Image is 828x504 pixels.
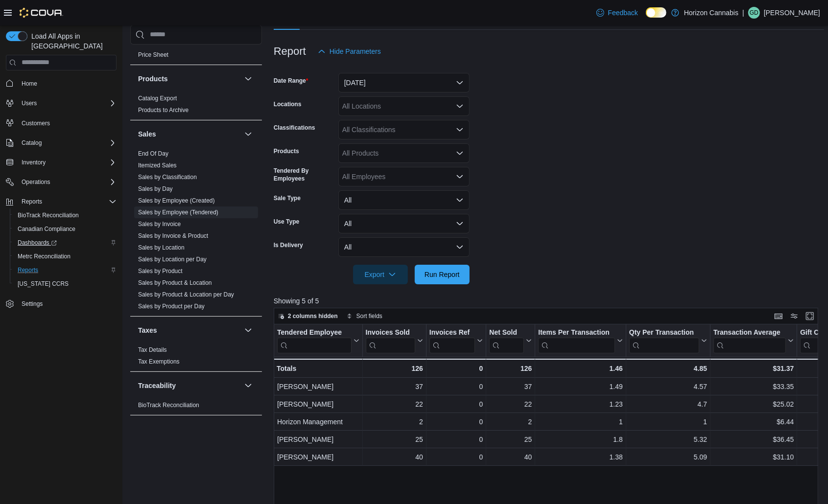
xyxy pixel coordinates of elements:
span: Dashboards [18,239,57,247]
div: $25.02 [713,398,794,410]
div: 2 [365,416,423,428]
div: Taxes [130,344,262,371]
div: 22 [489,398,532,410]
div: Qty Per Transaction [629,328,699,337]
div: [PERSON_NAME] [277,451,359,463]
button: Reports [10,263,120,277]
button: Operations [2,175,120,189]
label: Products [274,147,299,155]
span: Sales by Product & Location [138,278,212,286]
p: Horizon Cannabis [684,7,738,19]
div: 25 [365,434,423,445]
span: Reports [22,198,42,206]
button: Inventory [18,157,49,168]
button: Home [2,76,120,91]
span: Sales by Employee (Tendered) [138,208,218,216]
label: Locations [274,100,302,108]
div: 5.32 [629,434,707,445]
button: Display options [788,310,800,322]
div: Totals [277,363,359,374]
a: Dashboards [14,237,61,249]
button: Traceability [138,380,240,390]
span: Feedback [608,8,638,18]
div: Tendered Employee [277,328,352,353]
span: Sales by Invoice [138,220,181,228]
button: Open list of options [456,126,464,134]
button: Sales [242,128,254,139]
button: Export [353,265,408,284]
span: Sales by Product [138,267,183,275]
div: 25 [489,434,532,445]
a: Sales by Employee (Tendered) [138,208,218,215]
div: Sales [130,147,262,316]
span: Inventory [18,157,117,168]
button: Reports [2,195,120,208]
p: Showing 5 of 5 [274,296,824,306]
span: Metrc Reconciliation [18,252,71,260]
button: Operations [18,176,54,188]
div: 4.57 [629,381,707,392]
a: Itemized Sales [138,161,177,168]
span: Users [18,97,117,109]
span: Canadian Compliance [18,225,75,233]
h3: Report [274,46,306,57]
div: Items Per Transaction [538,328,615,337]
h3: Taxes [138,325,157,335]
div: Gigi Dodds [748,7,760,19]
div: Net Sold [489,328,524,353]
button: Catalog [2,136,120,150]
a: Sales by Classification [138,173,197,180]
button: Reports [18,196,46,207]
a: Sales by Product [138,267,183,274]
a: Sales by Invoice & Product [138,232,208,239]
div: $33.35 [713,381,794,392]
a: Settings [18,298,47,310]
span: Home [18,77,117,90]
input: Dark Mode [646,7,666,18]
a: End Of Day [138,150,168,157]
a: Home [18,78,41,90]
span: Metrc Reconciliation [14,251,117,262]
button: Open list of options [456,149,464,157]
span: Run Report [425,270,460,279]
div: 1.49 [538,381,623,392]
a: Sales by Location per Day [138,255,207,262]
div: [PERSON_NAME] [277,381,359,392]
a: Sales by Product & Location per Day [138,291,234,298]
button: Invoices Sold [365,328,423,353]
a: Products to Archive [138,106,189,113]
label: Date Range [274,77,308,85]
div: Invoices Ref [429,328,475,337]
span: Itemized Sales [138,161,177,169]
label: Tendered By Employees [274,167,334,183]
span: BioTrack Reconciliation [18,211,79,219]
span: Hide Parameters [330,46,381,56]
div: $31.10 [713,451,794,463]
div: $6.44 [713,416,794,428]
div: 0 [429,451,483,463]
div: 126 [489,363,532,374]
button: Enter fullscreen [804,310,816,322]
span: Settings [18,298,117,310]
div: Traceability [130,399,262,414]
a: Tax Details [138,346,167,353]
span: Sort fields [356,312,382,320]
span: Reports [18,196,117,207]
button: BioTrack Reconciliation [10,208,120,222]
a: Feedback [592,3,642,23]
button: Open list of options [456,173,464,181]
span: Settings [22,300,43,308]
button: Tendered Employee [277,328,359,353]
div: Pricing [130,48,262,64]
button: Catalog [18,137,46,149]
button: Users [2,96,120,110]
button: Qty Per Transaction [629,328,707,353]
div: Invoices Ref [429,328,475,353]
button: Transaction Average [713,328,794,353]
label: Classifications [274,124,315,132]
a: [US_STATE] CCRS [14,278,72,290]
button: Sales [138,129,240,138]
div: [PERSON_NAME] [277,398,359,410]
span: Operations [22,178,50,186]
